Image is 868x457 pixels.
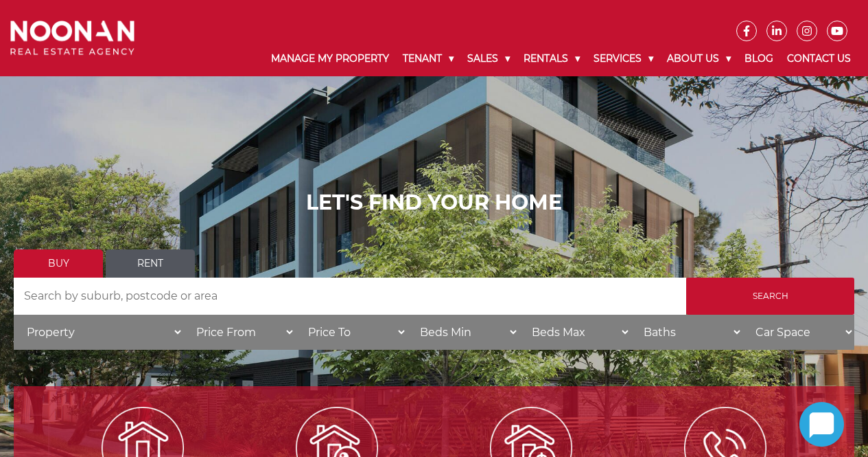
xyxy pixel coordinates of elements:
[587,41,660,76] a: Services
[517,41,587,76] a: Rentals
[14,249,103,278] a: Buy
[10,21,134,55] img: Noonan Real Estate Agency
[460,41,517,76] a: Sales
[780,41,858,76] a: Contact Us
[686,278,854,315] input: Search
[738,41,780,76] a: Blog
[14,190,854,215] h1: LET'S FIND YOUR HOME
[106,249,195,278] a: Rent
[264,41,396,76] a: Manage My Property
[660,41,738,76] a: About Us
[396,41,460,76] a: Tenant
[14,278,686,315] input: Search by suburb, postcode or area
